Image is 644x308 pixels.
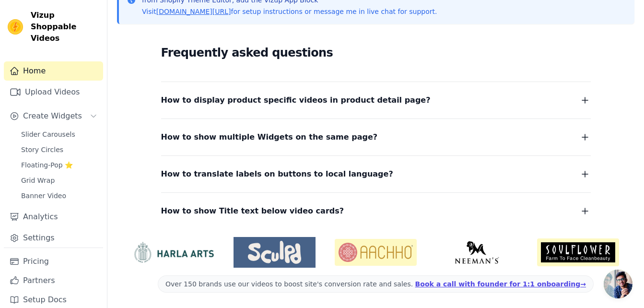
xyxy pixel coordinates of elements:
[161,204,344,218] span: How to show Title text below video cards?
[4,83,103,102] a: Upload Videos
[156,8,231,15] a: [DOMAIN_NAME][URL]
[15,189,103,202] a: Banner Video
[15,174,103,187] a: Grid Wrap
[234,241,316,264] img: Sculpd US
[4,61,103,81] a: Home
[161,43,591,62] h2: Frequently asked questions
[21,191,66,201] span: Banner Video
[161,94,431,107] span: How to display product specific videos in product detail page?
[4,271,103,290] a: Partners
[15,158,103,172] a: Floating-Pop ⭐
[23,110,82,122] span: Create Widgets
[161,204,591,218] button: How to show Title text below video cards?
[161,94,591,107] button: How to display product specific videos in product detail page?
[537,238,619,267] img: Soulflower
[31,10,99,44] span: Vizup Shoppable Videos
[21,145,63,154] span: Story Circles
[161,167,393,181] span: How to translate labels on buttons to local language?
[21,160,73,170] span: Floating-Pop ⭐
[21,130,75,139] span: Slider Carousels
[15,128,103,141] a: Slider Carousels
[21,176,55,185] span: Grid Wrap
[161,130,591,144] button: How to show multiple Widgets on the same page?
[4,207,103,226] a: Analytics
[415,280,586,288] a: Book a call with founder for 1:1 onboarding
[4,252,103,271] a: Pricing
[15,143,103,156] a: Story Circles
[161,167,591,181] button: How to translate labels on buttons to local language?
[436,241,518,264] img: Neeman's
[335,239,417,265] img: Aachho
[8,19,23,35] img: Vizup
[4,228,103,248] a: Settings
[4,107,103,126] button: Create Widgets
[161,130,378,144] span: How to show multiple Widgets on the same page?
[604,270,632,298] div: Open chat
[142,7,437,16] p: Visit for setup instructions or message me in live chat for support.
[132,241,214,263] img: HarlaArts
